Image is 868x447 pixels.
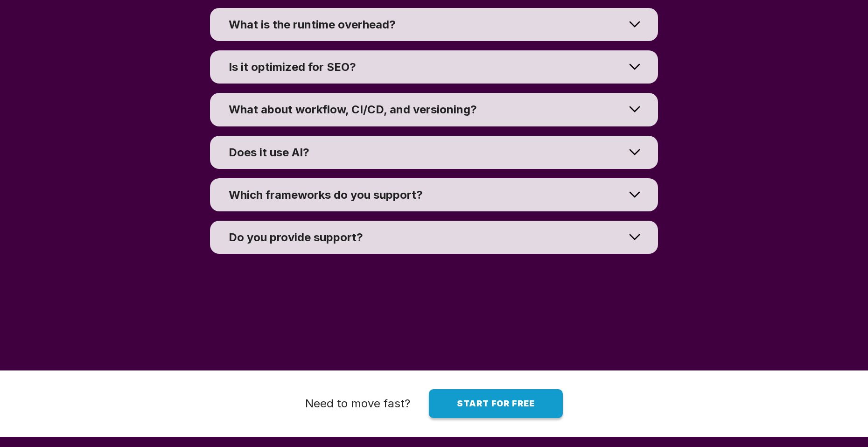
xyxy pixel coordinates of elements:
[229,60,356,74] span: Is it optimized for SEO?
[229,188,423,202] span: Which frameworks do you support?
[210,221,658,254] summary: Do you provide support?
[210,136,658,169] summary: Does it use AI?
[457,398,535,408] span: Start for free
[229,18,396,31] span: What is the runtime overhead?
[210,50,658,84] summary: Is it optimized for SEO?
[429,389,563,418] a: Start for free
[229,146,309,159] span: Does it use AI?
[210,178,658,211] summary: Which frameworks do you support?
[229,230,363,244] span: Do you provide support?
[305,397,410,410] span: Need to move fast?
[210,93,658,126] summary: What about workflow, CI/CD, and versioning?
[229,103,477,116] span: What about workflow, CI/CD, and versioning?
[210,8,658,41] summary: What is the runtime overhead?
